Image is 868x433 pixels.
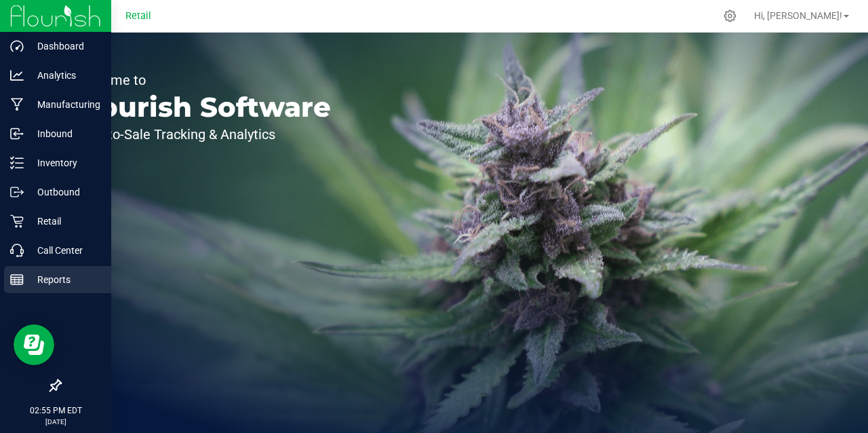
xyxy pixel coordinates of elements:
[125,10,151,22] span: Retail
[10,156,24,170] inline-svg: Inventory
[10,98,24,111] inline-svg: Manufacturing
[754,10,842,21] span: Hi, [PERSON_NAME]!
[73,73,331,87] p: Welcome to
[10,214,24,228] inline-svg: Retail
[24,213,105,229] p: Retail
[6,417,105,427] p: [DATE]
[722,10,738,22] div: Manage settings
[10,185,24,199] inline-svg: Outbound
[14,324,54,365] iframe: Resource center
[10,39,24,53] inline-svg: Dashboard
[73,94,331,121] p: Flourish Software
[24,242,105,259] p: Call Center
[6,404,105,417] p: 02:55 PM EDT
[10,127,24,140] inline-svg: Inbound
[10,273,24,286] inline-svg: Reports
[24,184,105,200] p: Outbound
[10,69,24,82] inline-svg: Analytics
[24,271,105,288] p: Reports
[24,155,105,171] p: Inventory
[24,67,105,83] p: Analytics
[24,96,105,113] p: Manufacturing
[73,128,331,141] p: Seed-to-Sale Tracking & Analytics
[24,126,105,142] p: Inbound
[24,38,105,54] p: Dashboard
[10,244,24,257] inline-svg: Call Center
